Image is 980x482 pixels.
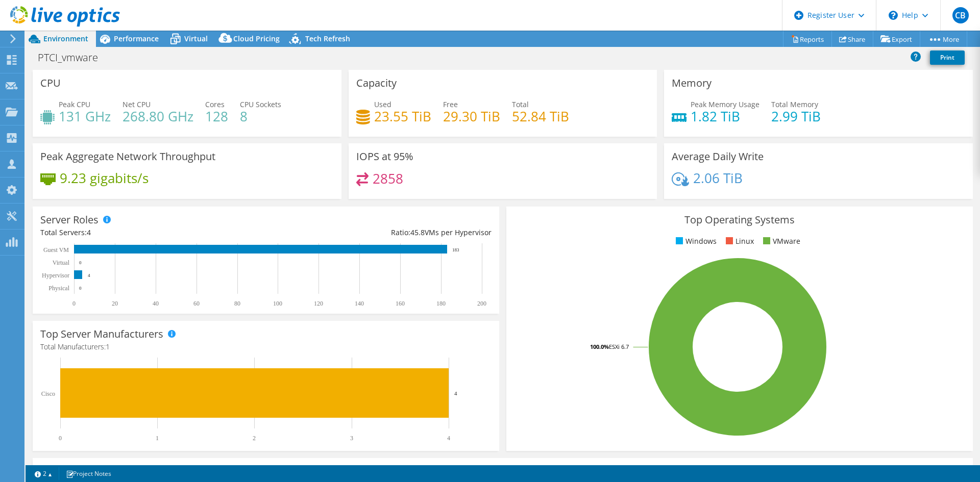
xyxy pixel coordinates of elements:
h4: 52.84 TiB [512,111,569,122]
text: 120 [314,300,323,307]
h3: Top Server Manufacturers [40,328,163,340]
tspan: 100.0% [590,343,609,350]
text: 3 [350,435,353,442]
h4: 29.30 TiB [443,111,500,122]
a: Project Notes [59,467,118,480]
li: VMware [761,236,800,247]
text: Hypervisor [42,272,69,279]
text: 40 [153,300,159,307]
text: Guest VM [43,246,69,253]
span: Total [512,99,529,109]
h4: 2.99 TiB [771,111,821,122]
span: Performance [114,34,159,43]
a: Print [930,50,965,65]
span: 1 [106,342,110,351]
h3: Average Daily Write [672,151,764,162]
h4: Total Manufacturers: [40,341,492,352]
h1: PTCI_vmware [33,52,114,63]
h4: 131 GHz [59,111,111,122]
li: Windows [673,236,717,247]
h3: Capacity [356,78,397,89]
text: 180 [436,300,446,307]
span: Cores [205,99,225,109]
a: Export [873,31,920,47]
div: Ratio: VMs per Hypervisor [266,227,492,238]
span: Environment [43,34,88,43]
text: 160 [396,300,405,307]
text: Cisco [41,390,55,397]
h4: 8 [240,111,281,122]
h4: 9.23 gigabits/s [60,172,149,184]
span: Used [374,99,391,109]
span: Tech Refresh [305,34,350,43]
text: 80 [234,300,240,307]
span: Virtual [184,34,208,43]
div: Total Servers: [40,227,266,238]
tspan: ESXi 6.7 [609,343,629,350]
text: Virtual [53,259,70,266]
h4: 2.06 TiB [693,172,743,184]
text: 0 [72,300,76,307]
span: 45.8 [410,227,425,237]
text: 140 [355,300,364,307]
text: 60 [193,300,200,307]
text: 4 [454,390,457,396]
h3: Top Operating Systems [514,214,965,225]
h4: 268.80 GHz [122,111,193,122]
svg: \n [889,11,898,20]
text: 1 [156,435,159,442]
h3: CPU [40,78,61,89]
span: Cloud Pricing [233,34,280,43]
h4: 1.82 TiB [691,111,759,122]
text: 200 [477,300,486,307]
text: 0 [59,435,62,442]
span: CPU Sockets [240,99,281,109]
h3: Memory [672,78,712,89]
text: 4 [88,273,90,278]
text: 100 [273,300,282,307]
span: Free [443,99,458,109]
a: Reports [783,31,832,47]
text: Physical [48,285,69,292]
a: 2 [28,467,59,480]
text: 183 [452,247,459,252]
text: 0 [79,260,82,265]
h3: Server Roles [40,214,99,225]
span: CB [952,7,969,23]
h4: 23.55 TiB [374,111,431,122]
span: Peak Memory Usage [691,99,759,109]
a: Share [831,31,873,47]
text: 0 [79,286,82,291]
text: 20 [112,300,118,307]
h3: IOPS at 95% [356,151,413,162]
span: Net CPU [122,99,151,109]
h4: 2858 [373,173,403,184]
h3: Peak Aggregate Network Throughput [40,151,215,162]
span: Total Memory [771,99,818,109]
a: More [920,31,967,47]
text: 4 [447,435,450,442]
span: Peak CPU [59,99,90,109]
h4: 128 [205,111,228,122]
li: Linux [723,236,754,247]
span: 4 [87,227,91,237]
text: 2 [253,435,256,442]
